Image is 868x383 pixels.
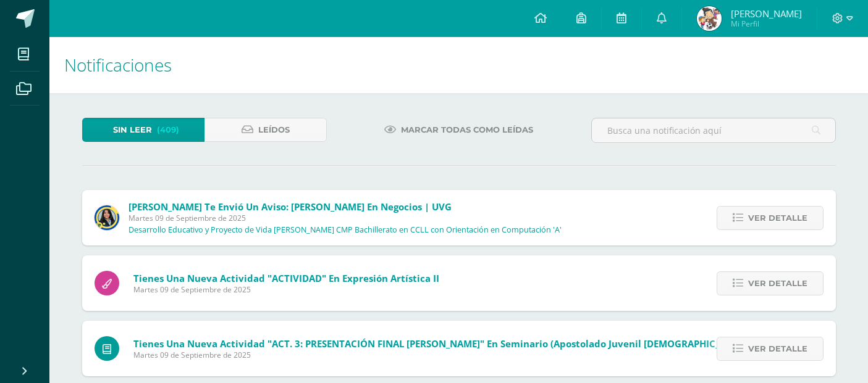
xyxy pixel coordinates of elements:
[204,118,327,142] a: Leídos
[748,272,807,295] span: Ver detalle
[401,118,533,141] span: Marcar todas como leídas
[731,19,802,29] span: Mi Perfil
[129,213,562,223] span: Martes 09 de Septiembre de 2025
[82,118,204,142] a: Sin leer(409)
[157,118,179,141] span: (409)
[129,225,562,235] p: Desarrollo Educativo y Proyecto de Vida [PERSON_NAME] CMP Bachillerato en CCLL con Orientación en...
[95,205,119,230] img: 9385da7c0ece523bc67fca2554c96817.png
[64,53,172,76] span: Notificaciones
[258,118,290,141] span: Leídos
[697,6,722,31] img: 792738db7231e9fbb8131b013623788e.png
[133,350,770,360] span: Martes 09 de Septiembre de 2025
[731,7,802,20] span: [PERSON_NAME]
[748,207,807,229] span: Ver detalle
[133,272,439,284] span: Tienes una nueva actividad "ACTIVIDAD" En Expresión Artística II
[748,337,807,360] span: Ver detalle
[592,118,835,142] input: Busca una notificación aquí
[129,200,452,213] span: [PERSON_NAME] te envió un aviso: [PERSON_NAME] en Negocios | UVG
[369,118,549,142] a: Marcar todas como leídas
[133,337,770,350] span: Tienes una nueva actividad "ACT. 3: PRESENTACIÓN FINAL [PERSON_NAME]" En Seminario (Apostolado Ju...
[133,284,439,295] span: Martes 09 de Septiembre de 2025
[113,118,152,141] span: Sin leer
